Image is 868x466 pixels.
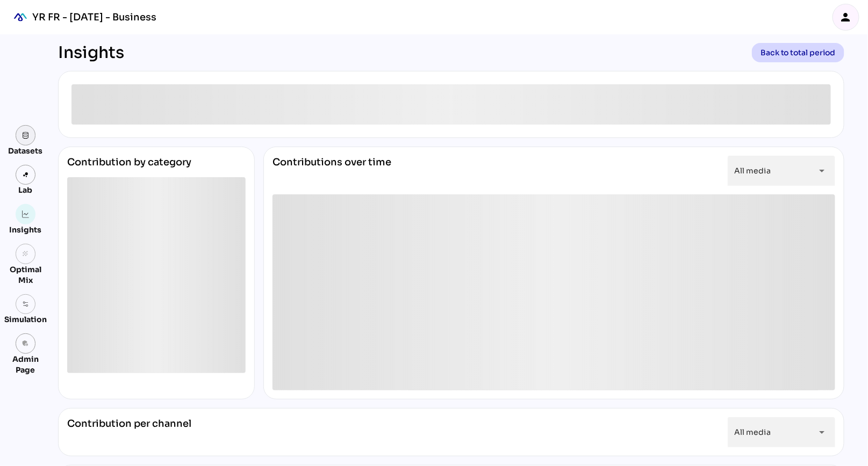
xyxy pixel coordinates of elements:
i: admin_panel_settings [22,340,30,347]
div: Insights [58,43,124,62]
div: YR FR - [DATE] - Business [32,11,156,24]
div: Insights [10,224,42,235]
div: Admin Page [4,354,47,375]
button: Back to total period [752,43,844,62]
img: graph.svg [22,210,30,218]
div: Optimal Mix [4,264,47,286]
span: All media [734,166,771,176]
i: arrow_drop_down [816,426,829,439]
img: lab.svg [22,171,30,179]
span: All media [734,427,771,437]
div: mediaROI [9,5,32,29]
div: Simulation [4,314,47,325]
img: settings.svg [22,301,30,308]
span: Back to total period [761,46,836,59]
div: Datasets [9,145,43,156]
i: arrow_drop_down [816,164,829,177]
i: person [840,11,852,24]
div: Contribution per channel [67,417,191,447]
div: Lab [14,185,38,195]
i: grain [22,250,30,258]
img: data.svg [22,132,30,139]
div: Contribution by category [67,156,246,177]
div: Contributions over time [272,156,391,186]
